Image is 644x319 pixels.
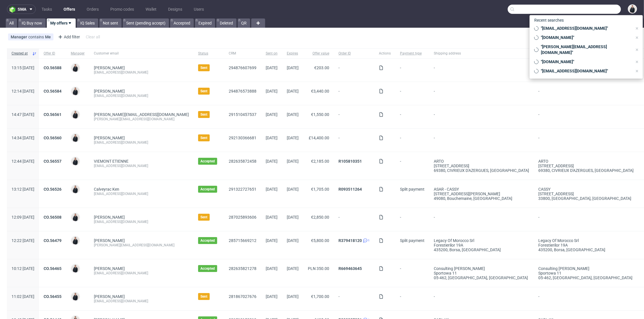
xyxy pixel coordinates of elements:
[434,247,529,252] div: 435200, Borsa , [GEOGRAPHIC_DATA]
[538,159,634,164] div: ARTO
[266,112,278,117] span: [DATE]
[434,112,529,121] span: -
[266,294,278,299] span: [DATE]
[45,35,51,39] div: Me
[12,187,34,192] span: 13:12 [DATE]
[190,5,207,14] a: Users
[71,213,79,221] img: Adrian Margula
[434,238,529,243] div: Legacy of Morocco Srl
[229,238,256,243] a: 285715669212
[434,192,529,196] div: [STREET_ADDRESS][PERSON_NAME]
[338,266,362,271] a: R669463645
[11,35,28,39] span: Manager
[311,159,329,164] span: €2,185.00
[94,219,189,224] div: [EMAIL_ADDRESS][DOMAIN_NAME]
[532,16,566,25] span: Recent searches
[38,5,55,14] a: Tasks
[434,65,529,75] span: -
[12,65,34,70] span: 13:15 [DATE]
[18,7,26,11] span: sma
[94,159,129,164] a: VIEMONT ETIENNE
[44,65,62,70] a: CO.56588
[94,89,125,93] a: [PERSON_NAME]
[200,187,215,192] span: Accepted
[94,238,125,243] a: [PERSON_NAME]
[94,215,125,219] a: [PERSON_NAME]
[200,89,207,93] span: Sent
[44,112,62,117] a: CO.56561
[539,25,632,31] span: "[EMAIL_ADDRESS][DOMAIN_NAME]"
[200,266,215,271] span: Accepted
[400,266,425,280] span: -
[362,238,370,243] a: 1
[539,44,632,55] span: "[PERSON_NAME][EMAIL_ADDRESS][DOMAIN_NAME]"
[142,5,160,14] a: Wallet
[338,112,370,121] span: -
[44,136,62,140] a: CO.56560
[12,89,34,93] span: 12:14 [DATE]
[266,136,278,140] span: [DATE]
[287,112,299,117] span: [DATE]
[6,18,17,28] a: All
[266,266,278,271] span: [DATE]
[266,51,278,56] span: Sent on
[538,275,634,280] div: 05-462, [GEOGRAPHIC_DATA] , [GEOGRAPHIC_DATA]
[311,187,329,192] span: €1,705.00
[94,243,189,247] div: [PERSON_NAME][EMAIL_ADDRESS][DOMAIN_NAME]
[12,266,34,271] span: 10:12 [DATE]
[538,215,634,224] span: -
[200,215,207,219] span: Sent
[44,266,62,271] a: CO.56465
[7,5,36,14] button: sma
[400,136,425,145] span: -
[311,294,329,299] span: €1,700.00
[195,18,215,28] a: Expired
[314,65,329,70] span: €203.00
[338,136,370,145] span: -
[71,110,79,119] img: Adrian Margula
[229,187,256,192] a: 291322727651
[538,238,634,243] div: Legacy of Morocco Srl
[434,168,529,173] div: 69380, CIVRIEUX D'AZERGUES , [GEOGRAPHIC_DATA]
[338,187,362,192] a: R093511264
[71,51,85,56] span: Manager
[71,157,79,165] img: Adrian Margula
[434,51,529,56] span: Shipping address
[400,294,425,303] span: -
[94,65,125,70] a: [PERSON_NAME]
[71,264,79,273] img: Adrian Margula
[216,18,237,28] a: Deleted
[308,51,329,56] span: Offer value
[539,35,632,40] span: "[DOMAIN_NAME]"
[229,136,256,140] a: 292130366681
[200,238,215,243] span: Accepted
[434,136,529,145] span: -
[338,238,362,243] a: R379418120
[311,112,329,117] span: €1,550.00
[94,192,189,196] div: [EMAIL_ADDRESS][DOMAIN_NAME]
[94,140,189,145] div: [EMAIL_ADDRESS][DOMAIN_NAME]
[434,196,529,201] div: 49080, Bouchemaine , [GEOGRAPHIC_DATA]
[266,89,278,93] span: [DATE]
[538,168,634,173] div: 69380, CIVRIEUX D'AZERGUES , [GEOGRAPHIC_DATA]
[44,159,62,164] a: CO.56557
[538,136,634,145] span: -
[44,294,62,299] a: CO.56455
[628,5,636,13] img: Adrian Margula
[94,117,189,121] div: [PERSON_NAME][EMAIL_ADDRESS][DOMAIN_NAME]
[94,294,125,299] a: [PERSON_NAME]
[338,294,370,303] span: -
[400,215,425,224] span: -
[71,134,79,142] img: Adrian Margula
[44,215,62,219] a: CO.56508
[60,5,79,14] a: Offers
[538,243,634,247] div: Forestierilor 19A
[71,185,79,193] img: Adrian Margula
[400,187,425,192] span: Split payment
[266,65,278,70] span: [DATE]
[400,238,425,243] span: Split payment
[266,159,278,164] span: [DATE]
[400,51,425,56] span: Payment type
[287,159,299,164] span: [DATE]
[538,247,634,252] div: 435200, Borsa , [GEOGRAPHIC_DATA]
